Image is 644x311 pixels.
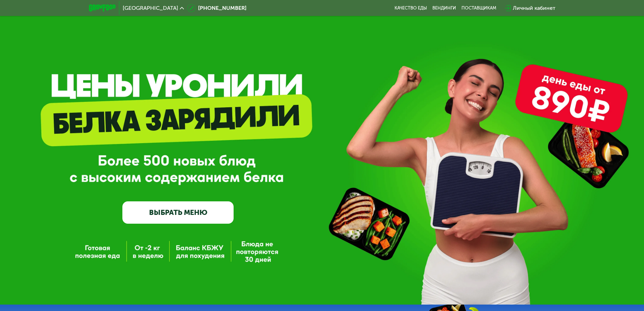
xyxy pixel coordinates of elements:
a: [PHONE_NUMBER] [187,4,246,12]
div: поставщикам [461,5,496,11]
a: ВЫБРАТЬ МЕНЮ [122,201,234,224]
div: Личный кабинет [513,4,555,12]
a: Качество еды [395,5,427,11]
a: Вендинги [432,5,456,11]
span: [GEOGRAPHIC_DATA] [123,5,178,11]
